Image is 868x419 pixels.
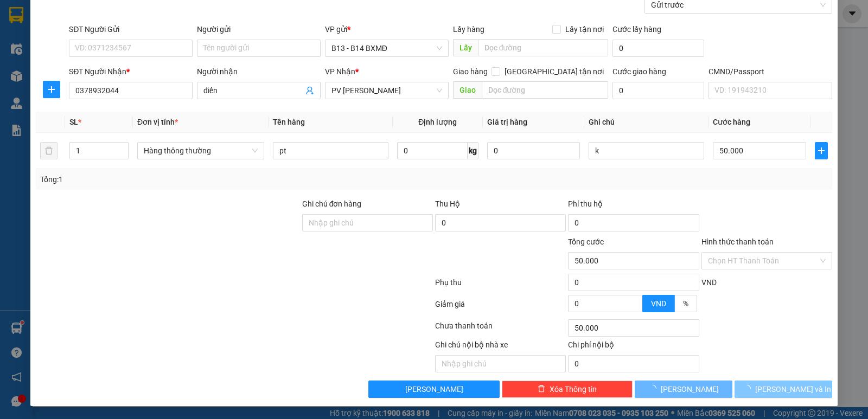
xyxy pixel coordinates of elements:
[197,23,321,35] div: Người gửi
[97,41,153,49] span: B131410250764
[11,24,25,51] img: logo
[28,17,88,58] strong: CÔNG TY TNHH [GEOGRAPHIC_DATA] 214 QL13 - P.26 - Q.BÌNH THẠNH - TP HCM 1900888606
[434,276,567,295] div: Phụ thu
[273,118,305,126] span: Tên hàng
[144,143,258,159] span: Hàng thông thường
[435,199,460,208] span: Thu Hộ
[43,85,60,94] span: plus
[651,299,666,308] span: VND
[11,75,22,91] span: Nơi gửi:
[568,237,604,246] span: Tổng cước
[69,118,78,126] span: SL
[434,320,567,339] div: Chưa thanh toán
[69,66,193,78] div: SĐT Người Nhận
[453,39,478,56] span: Lấy
[589,142,704,159] input: Ghi Chú
[137,118,178,126] span: Đơn vị tính
[43,81,60,98] button: plus
[755,383,831,395] span: [PERSON_NAME] và In
[612,67,666,76] label: Cước giao hàng
[561,23,608,35] span: Lấy tận nơi
[713,118,750,126] span: Cước hàng
[302,214,433,231] input: Ghi chú đơn hàng
[701,237,774,246] label: Hình thức thanh toán
[40,142,58,159] button: delete
[550,383,597,395] span: Xóa Thông tin
[568,339,699,355] div: Chi phí nội bộ
[743,385,755,392] span: loading
[103,49,153,57] span: 17:41:10 [DATE]
[453,25,484,34] span: Lấy hàng
[435,339,566,355] div: Ghi chú nội bộ nhà xe
[701,278,717,287] span: VND
[500,66,608,78] span: [GEOGRAPHIC_DATA] tận nơi
[649,385,661,392] span: loading
[612,82,704,99] input: Cước giao hàng
[453,67,488,76] span: Giao hàng
[538,385,545,394] span: delete
[305,86,314,95] span: user-add
[487,142,580,159] input: 0
[83,75,100,91] span: Nơi nhận:
[331,82,442,99] span: PV Gia Nghĩa
[368,381,499,398] button: [PERSON_NAME]
[405,383,463,395] span: [PERSON_NAME]
[815,146,827,155] span: plus
[434,298,567,317] div: Giảm giá
[325,67,355,76] span: VP Nhận
[197,66,321,78] div: Người nhận
[435,355,566,372] input: Nhập ghi chú
[468,142,478,159] span: kg
[137,17,153,33] img: qr-code
[331,40,442,56] span: B13 - B14 BXMĐ
[418,118,457,126] span: Định lượng
[683,299,688,308] span: %
[815,142,828,159] button: plus
[612,40,704,57] input: Cước lấy hàng
[325,23,449,35] div: VP gửi
[478,39,609,56] input: Dọc đường
[584,112,709,133] th: Ghi chú
[709,66,832,78] div: CMND/Passport
[453,81,482,99] span: Giao
[612,25,661,34] label: Cước lấy hàng
[487,118,527,126] span: Giá trị hàng
[109,76,141,82] span: PV Đắk Song
[40,173,336,185] div: Tổng: 1
[502,381,633,398] button: deleteXóa Thông tin
[482,81,609,99] input: Dọc đường
[661,383,719,395] span: [PERSON_NAME]
[37,65,126,73] strong: BIÊN NHẬN GỬI HÀNG HOÁ
[568,198,699,214] div: Phí thu hộ
[69,23,193,35] div: SĐT Người Gửi
[735,381,832,398] button: [PERSON_NAME] và In
[302,199,362,208] label: Ghi chú đơn hàng
[273,142,388,159] input: VD: Bàn, Ghế
[635,381,732,398] button: [PERSON_NAME]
